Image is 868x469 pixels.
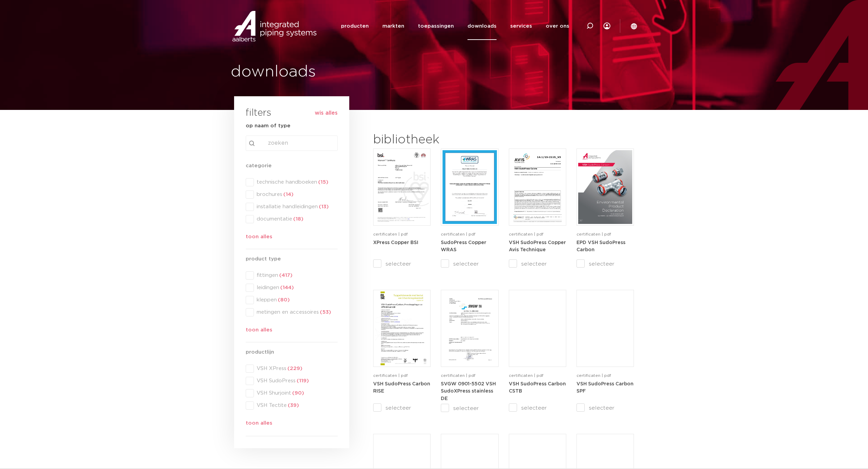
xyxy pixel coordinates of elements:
a: markten [382,12,404,40]
label: selecteer [373,260,431,268]
strong: op naam of type [246,123,290,128]
img: VSH_SudoPress_Carbon-SPF-1-pdf.jpg [578,292,632,365]
a: services [510,12,532,40]
img: VSH_SudoPress_Carbon_RISE_12-54mm-1-pdf.jpg [375,292,429,365]
h2: bibliotheek [373,132,495,148]
img: XPress_Koper_BSI-pdf.jpg [375,150,429,224]
span: certificaten | pdf [373,232,408,236]
a: VSH SudoPress Carbon CSTB [509,381,566,394]
a: SVGW 0901-5502 VSH SudoXPress stainless DE [441,381,496,401]
a: producten [341,12,369,40]
a: over ons [546,12,569,40]
a: EPD VSH SudoPress Carbon [577,240,625,253]
h1: downloads [231,61,431,83]
span: certificaten | pdf [441,373,475,378]
img: SVGW_0901-5502_VSH_SudoXPress_stainless_12-108mm_DE-1-pdf.jpg [443,292,497,365]
span: certificaten | pdf [577,373,611,378]
span: certificaten | pdf [509,232,543,236]
span: certificaten | pdf [509,373,543,378]
label: selecteer [441,260,498,268]
a: VSH SudoPress Carbon SPF [577,381,634,394]
img: CSTB-Certificat-QB-08-AALBERTS-VSH-SUDOPRESS-CARBON-AL-HILVERSUM-pdf.jpg [511,292,565,365]
img: EPD-VSH-SudoPress-Carbon-1-pdf.jpg [578,150,632,224]
span: certificaten | pdf [373,373,408,378]
h3: filters [246,105,271,122]
label: selecteer [509,404,566,412]
label: selecteer [441,404,498,412]
span: certificaten | pdf [577,232,611,236]
a: VSH SudoPress Copper Avis Technique [509,240,566,253]
a: toepassingen [418,12,454,40]
img: SudoPress_Copper_WRAS-1-pdf.jpg [443,150,497,224]
label: selecteer [373,404,431,412]
a: VSH SudoPress Carbon RISE [373,381,430,394]
label: selecteer [577,404,634,412]
label: selecteer [577,260,634,268]
a: downloads [467,12,497,40]
nav: Menu [341,12,569,40]
span: certificaten | pdf [441,232,475,236]
label: selecteer [509,260,566,268]
img: VSH_SudoPress_Copper-Avis_Technique_14-1_15-2115-1-pdf.jpg [511,150,565,224]
a: XPress Copper BSI [373,240,418,245]
a: SudoPress Copper WRAS [441,240,486,253]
